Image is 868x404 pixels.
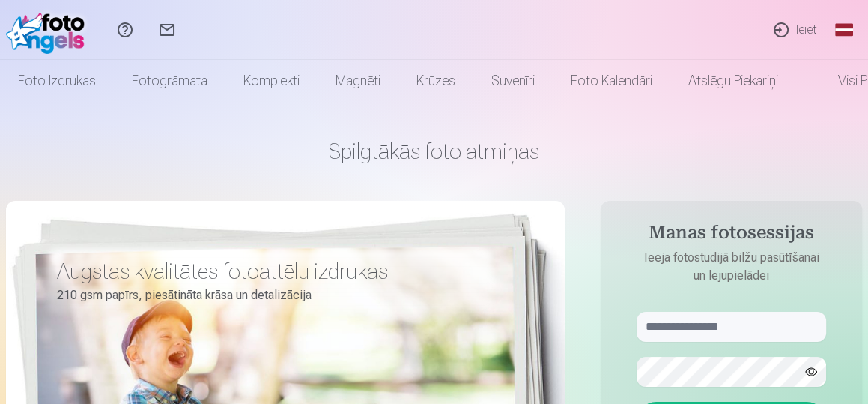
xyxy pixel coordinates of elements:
[622,249,841,285] p: Ieeja fotostudijā bilžu pasūtīšanai un lejupielādei
[622,222,841,249] h4: Manas fotosessijas
[553,60,670,102] a: Foto kalendāri
[114,60,225,102] a: Fotogrāmata
[225,60,318,102] a: Komplekti
[6,138,862,165] h1: Spilgtākās foto atmiņas
[473,60,553,102] a: Suvenīri
[57,285,484,306] p: 210 gsm papīrs, piesātināta krāsa un detalizācija
[398,60,473,102] a: Krūzes
[57,258,484,285] h3: Augstas kvalitātes fotoattēlu izdrukas
[6,6,92,54] img: /fa1
[670,60,796,102] a: Atslēgu piekariņi
[318,60,398,102] a: Magnēti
